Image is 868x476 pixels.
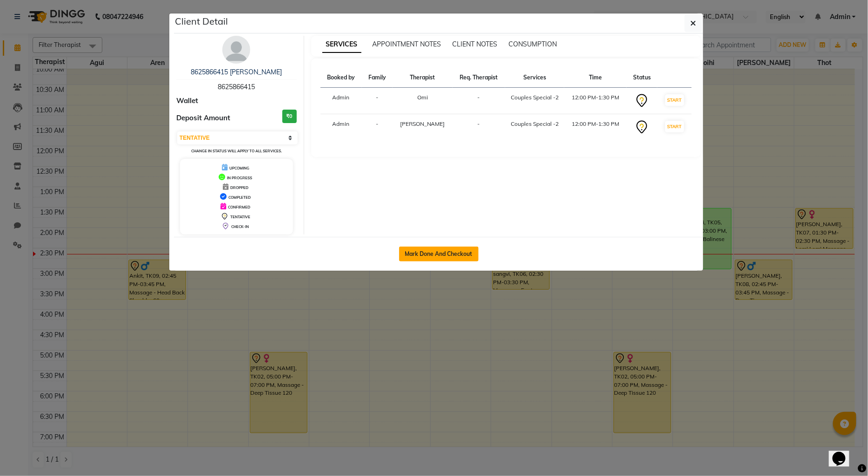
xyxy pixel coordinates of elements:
[222,36,250,64] img: avatar
[229,166,249,170] span: UPCOMING
[400,120,445,127] span: [PERSON_NAME]
[453,40,498,48] span: CLIENT NOTES
[362,88,393,114] td: -
[564,114,627,141] td: 12:00 PM-1:30 PM
[564,68,627,88] th: Time
[320,114,362,141] td: Admin
[227,176,252,180] span: IN PROGRESS
[175,14,228,28] h5: Client Detail
[230,185,248,190] span: DROPPED
[322,36,361,53] span: SERVICES
[320,68,362,88] th: Booked by
[228,205,250,209] span: CONFIRMED
[665,121,684,132] button: START
[417,94,428,101] span: Omi
[453,88,505,114] td: -
[453,114,505,141] td: -
[282,110,297,123] h3: ₹0
[511,93,559,102] div: Couples Special -2
[665,94,684,106] button: START
[362,68,393,88] th: Family
[191,149,282,153] small: Change in status will apply to all services.
[564,88,627,114] td: 12:00 PM-1:30 PM
[230,215,250,219] span: TENTATIVE
[453,68,505,88] th: Req. Therapist
[228,195,251,200] span: COMPLETED
[829,439,859,467] iframe: chat widget
[176,113,230,124] span: Deposit Amount
[231,224,249,229] span: CHECK-IN
[511,120,559,128] div: Couples Special -2
[373,40,441,48] span: APPOINTMENT NOTES
[362,114,393,141] td: -
[191,68,282,76] a: 8625866415 [PERSON_NAME]
[393,68,453,88] th: Therapist
[176,96,198,106] span: Wallet
[218,83,255,91] span: 8625866415
[399,247,479,261] button: Mark Done And Checkout
[320,88,362,114] td: Admin
[627,68,657,88] th: Status
[505,68,565,88] th: Services
[509,40,557,48] span: CONSUMPTION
